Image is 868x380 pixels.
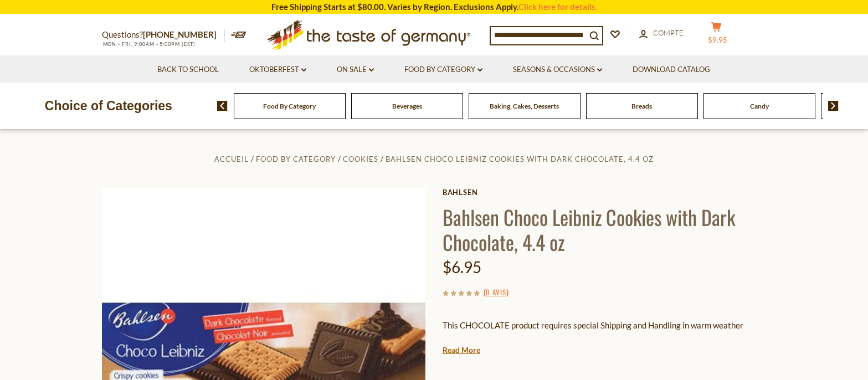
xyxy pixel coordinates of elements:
[631,102,652,110] a: Breads
[700,22,733,49] button: $9.95
[639,27,684,39] a: Compte
[386,155,654,163] a: Bahlsen Choco Leibniz Cookies with Dark Chocolate, 4.4 oz
[263,102,316,110] a: Food By Category
[157,64,219,76] a: Back to School
[217,101,228,111] img: previous arrow
[443,258,481,276] span: $6.95
[256,155,336,163] a: Food By Category
[102,28,225,42] p: Questions?
[337,64,374,76] a: On Sale
[249,64,306,76] a: Oktoberfest
[443,188,767,197] a: Bahlsen
[633,64,710,76] a: Download Catalog
[708,35,727,44] span: $9.95
[490,102,559,110] a: Baking, Cakes, Desserts
[828,101,839,111] img: next arrow
[486,286,506,299] a: 0 avis
[443,204,767,254] h1: Bahlsen Choco Leibniz Cookies with Dark Chocolate, 4.4 oz
[653,28,684,37] span: Compte
[453,341,767,355] li: We will ship this product in heat-protective packaging and ice during warm weather months or to w...
[484,286,509,297] span: ( )
[143,29,217,39] a: [PHONE_NUMBER]
[443,345,480,356] a: Read More
[214,155,249,163] a: Accueil
[513,64,602,76] a: Seasons & Occasions
[518,2,597,12] a: Click here for details.
[443,319,767,332] p: This CHOCOLATE product requires special Shipping and Handling in warm weather
[750,102,769,110] a: Candy
[343,155,378,163] a: Cookies
[404,64,482,76] a: Food By Category
[392,102,422,110] a: Beverages
[102,41,196,47] span: MON - FRI, 9:00AM - 5:00PM (EST)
